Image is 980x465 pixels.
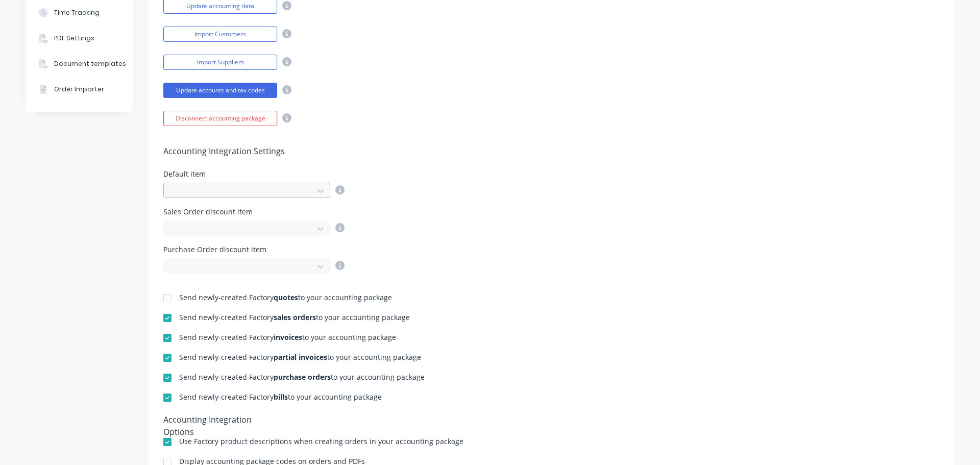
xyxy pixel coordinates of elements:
[179,458,365,465] div: Display accounting package codes on orders and PDFs
[274,352,327,362] b: partial invoices
[163,146,939,156] h5: Accounting Integration Settings
[163,246,345,253] div: Purchase Order discount item
[179,374,425,381] div: Send newly-created Factory to your accounting package
[54,34,94,43] div: PDF Settings
[179,394,382,401] div: Send newly-created Factory to your accounting package
[26,51,133,77] button: Document templates
[274,372,331,382] b: purchase orders
[179,438,463,445] div: Use Factory product descriptions when creating orders in your accounting package
[163,55,277,70] button: Import Suppliers
[179,314,410,321] div: Send newly-created Factory to your accounting package
[274,312,316,322] b: sales orders
[26,77,133,102] button: Order Importer
[179,294,392,301] div: Send newly-created Factory to your accounting package
[274,292,298,302] b: quotes
[163,170,345,178] div: Default item
[163,413,283,428] div: Accounting Integration Options
[54,85,104,94] div: Order Importer
[26,26,133,51] button: PDF Settings
[54,59,126,68] div: Document templates
[163,27,277,42] button: Import Customers
[163,111,277,126] button: Disconnect accounting package
[163,83,277,98] button: Update accounts and tax codes
[179,354,421,361] div: Send newly-created Factory to your accounting package
[274,332,302,342] b: invoices
[163,208,345,215] div: Sales Order discount item
[54,8,100,17] div: Time Tracking
[274,392,288,402] b: bills
[179,334,396,341] div: Send newly-created Factory to your accounting package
